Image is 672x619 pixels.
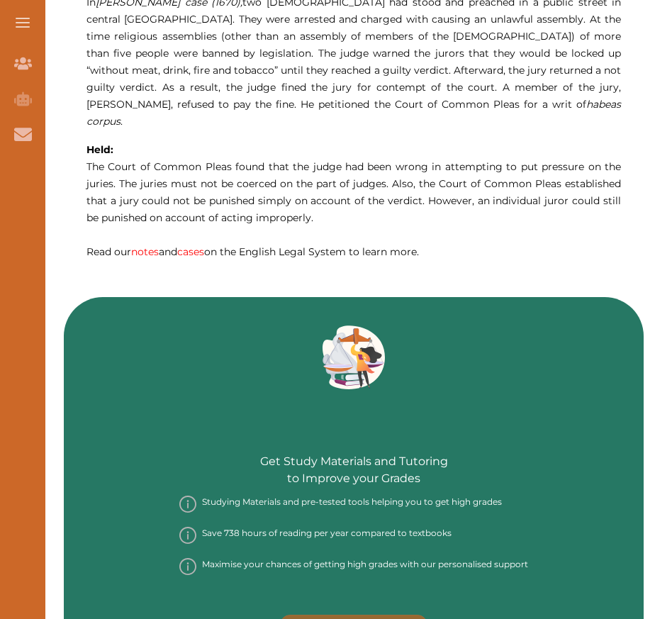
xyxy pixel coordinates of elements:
[179,496,528,513] div: Studying Materials and pre-tested tools helping you to get high grades
[86,245,419,258] span: Read our and on the English Legal System to learn more.
[177,245,204,258] a: cases
[179,558,528,575] div: Maximise your chances of getting high grades with our personalised support
[131,245,159,258] a: notes
[179,527,196,544] img: info-img
[86,160,621,224] span: The Court of Common Pleas found that the judge had been wrong in attempting to put pressure on th...
[179,527,528,544] div: Save 738 hours of reading per year compared to textbooks
[179,558,196,575] img: info-img
[323,325,385,389] img: Green card image
[179,496,196,513] img: info-img
[260,413,448,487] p: Get Study Materials and Tutoring to Improve your Grades
[86,143,113,156] strong: Held:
